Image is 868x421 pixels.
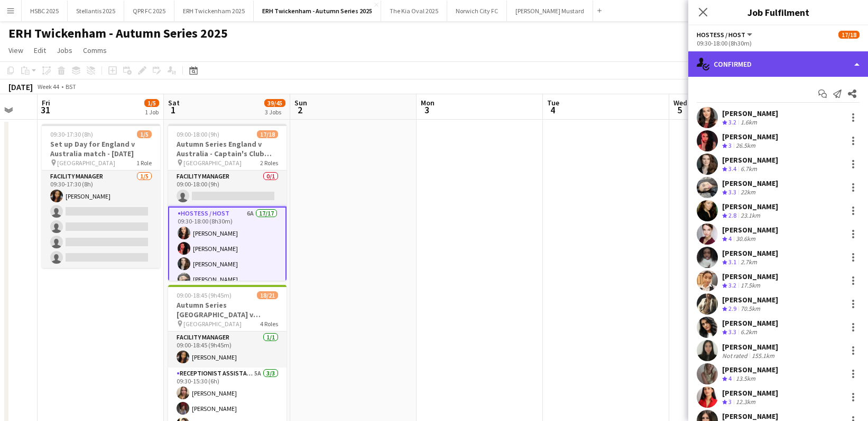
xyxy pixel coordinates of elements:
[177,291,232,299] span: 09:00-18:45 (9h45m)
[750,352,777,360] div: 155.1km
[738,165,759,174] div: 6.7km
[738,258,759,267] div: 2.7km
[722,295,778,304] div: [PERSON_NAME]
[738,118,759,127] div: 1.6km
[738,211,762,220] div: 23.1km
[136,159,152,167] span: 1 Role
[688,51,868,77] div: Confirmed
[546,104,559,116] span: 4
[419,104,435,116] span: 3
[30,43,50,57] a: Edit
[168,139,287,158] h3: Autumn Series England v Australia - Captain's Club (North Stand) - [DATE]
[381,1,447,21] button: The Kia Oval 2025
[728,258,736,266] span: 3.1
[734,235,758,244] div: 30.6km
[66,83,76,91] div: BST
[738,304,762,313] div: 70.5km
[79,43,111,57] a: Comms
[183,159,242,167] span: [GEOGRAPHIC_DATA]
[722,342,778,352] div: [PERSON_NAME]
[722,178,778,188] div: [PERSON_NAME]
[722,155,778,165] div: [PERSON_NAME]
[183,320,242,328] span: [GEOGRAPHIC_DATA]
[697,39,860,47] div: 09:30-18:00 (8h30m)
[722,352,750,360] div: Not rated
[722,248,778,258] div: [PERSON_NAME]
[738,328,759,337] div: 6.2km
[838,31,860,39] span: 17/18
[728,328,736,336] span: 3.3
[144,99,159,107] span: 1/5
[728,211,736,219] span: 2.8
[50,130,93,138] span: 09:30-17:30 (8h)
[722,109,778,118] div: [PERSON_NAME]
[421,98,435,108] span: Mon
[728,398,732,406] span: 3
[728,374,732,382] span: 4
[672,104,687,116] span: 5
[738,281,762,290] div: 17.5km
[507,1,593,21] button: [PERSON_NAME] Mustard
[34,46,46,55] span: Edit
[4,43,27,57] a: View
[734,374,758,383] div: 13.5km
[265,108,285,116] div: 3 Jobs
[8,82,33,92] div: [DATE]
[8,46,23,55] span: View
[35,83,61,91] span: Week 44
[734,398,758,407] div: 12.3km
[42,98,50,108] span: Fri
[728,235,732,243] span: 4
[137,130,152,138] span: 1/5
[167,104,180,116] span: 1
[254,1,381,21] button: ERH Twickenham - Autumn Series 2025
[168,171,287,207] app-card-role: Facility Manager0/109:00-18:00 (9h)
[697,31,754,39] button: Hostess / Host
[57,159,115,167] span: [GEOGRAPHIC_DATA]
[294,98,307,108] span: Sun
[260,159,278,167] span: 2 Roles
[728,188,736,196] span: 3.3
[52,43,77,57] a: Jobs
[40,104,50,116] span: 31
[722,272,778,281] div: [PERSON_NAME]
[42,139,160,158] h3: Set up Day for England v Australia match - [DATE]
[124,1,174,21] button: QPR FC 2025
[722,411,778,421] div: [PERSON_NAME]
[8,25,228,41] h1: ERH Twickenham - Autumn Series 2025
[728,281,736,289] span: 3.2
[728,118,736,126] span: 3.2
[145,108,159,116] div: 1 Job
[42,124,160,268] app-job-card: 09:30-17:30 (8h)1/5Set up Day for England v Australia match - [DATE] [GEOGRAPHIC_DATA]1 RoleFacil...
[722,318,778,328] div: [PERSON_NAME]
[42,171,160,268] app-card-role: Facility Manager1/509:30-17:30 (8h)[PERSON_NAME]
[83,46,107,55] span: Comms
[688,5,868,19] h3: Job Fulfilment
[168,98,180,108] span: Sat
[168,332,287,368] app-card-role: Facility Manager1/109:00-18:45 (9h45m)[PERSON_NAME]
[722,202,778,211] div: [PERSON_NAME]
[260,320,278,328] span: 4 Roles
[168,124,287,281] app-job-card: 09:00-18:00 (9h)17/18Autumn Series England v Australia - Captain's Club (North Stand) - [DATE] [G...
[57,46,72,55] span: Jobs
[728,304,736,312] span: 2.9
[264,99,285,107] span: 39/45
[738,188,758,197] div: 22km
[447,1,507,21] button: Norwich City FC
[734,141,758,150] div: 26.5km
[257,130,278,138] span: 17/18
[22,1,68,21] button: HSBC 2025
[174,1,254,21] button: ERH Twickenham 2025
[673,98,687,108] span: Wed
[257,291,278,299] span: 18/21
[168,300,287,319] h3: Autumn Series [GEOGRAPHIC_DATA] v Australia - Gate 1 ([GEOGRAPHIC_DATA]) - [DATE]
[547,98,559,108] span: Tue
[722,225,778,235] div: [PERSON_NAME]
[177,130,219,138] span: 09:00-18:00 (9h)
[68,1,124,21] button: Stellantis 2025
[293,104,307,116] span: 2
[728,141,732,149] span: 3
[722,388,778,398] div: [PERSON_NAME]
